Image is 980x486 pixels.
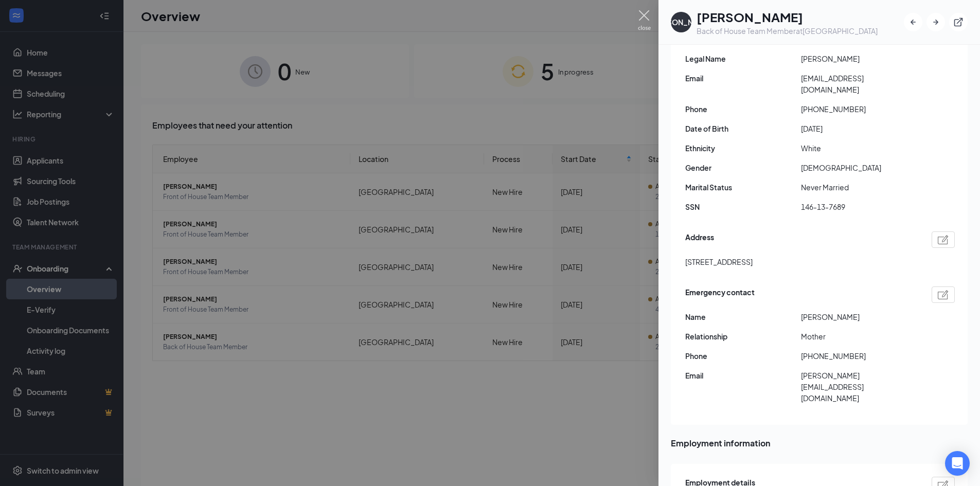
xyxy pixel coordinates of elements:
[801,103,917,115] span: [PHONE_NUMBER]
[931,17,941,27] svg: ArrowRight
[685,162,801,173] span: Gender
[801,182,917,193] span: Never Married
[945,451,970,476] div: Open Intercom Messenger
[685,201,801,212] span: SSN
[801,162,917,173] span: [DEMOGRAPHIC_DATA]
[801,73,917,95] span: [EMAIL_ADDRESS][DOMAIN_NAME]
[926,13,945,31] button: ArrowRight
[685,182,801,193] span: Marital Status
[801,350,917,362] span: [PHONE_NUMBER]
[949,13,968,31] button: ExternalLink
[801,331,917,342] span: Mother
[801,311,917,322] span: [PERSON_NAME]
[801,53,917,64] span: [PERSON_NAME]
[685,123,801,134] span: Date of Birth
[685,370,801,381] span: Email
[685,231,714,248] span: Address
[904,13,922,31] button: ArrowLeftNew
[671,437,968,449] span: Employment information
[685,311,801,322] span: Name
[685,286,755,303] span: Emergency contact
[953,17,964,27] svg: ExternalLink
[801,201,917,212] span: 146-13-7689
[908,17,918,27] svg: ArrowLeftNew
[685,256,753,267] span: [STREET_ADDRESS]
[697,8,878,26] h1: [PERSON_NAME]
[685,331,801,342] span: Relationship
[685,103,801,115] span: Phone
[685,142,801,154] span: Ethnicity
[651,17,711,27] div: [PERSON_NAME]
[697,26,878,36] div: Back of House Team Member at [GEOGRAPHIC_DATA]
[801,370,917,404] span: [PERSON_NAME][EMAIL_ADDRESS][DOMAIN_NAME]
[685,53,801,64] span: Legal Name
[685,350,801,362] span: Phone
[801,142,917,154] span: White
[685,73,801,84] span: Email
[801,123,917,134] span: [DATE]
